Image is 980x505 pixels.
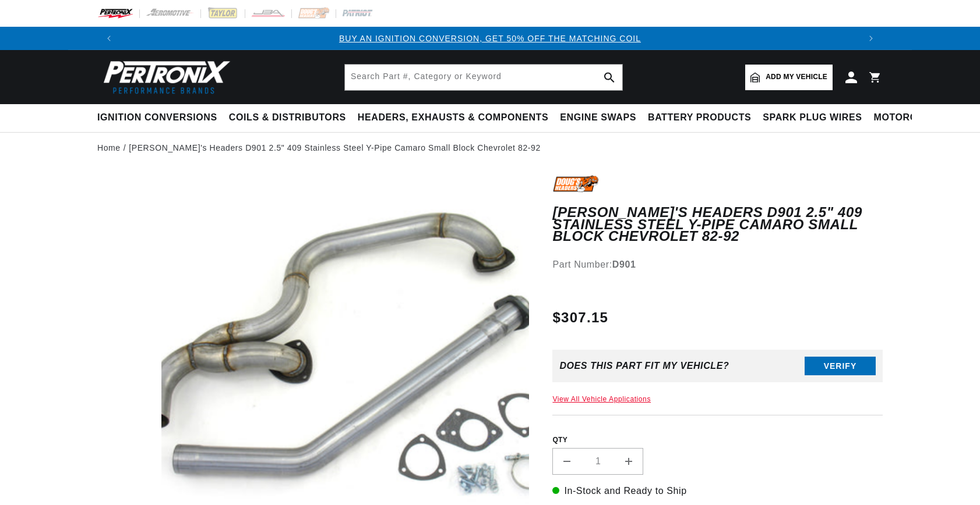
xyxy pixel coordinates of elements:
span: Spark Plug Wires [763,112,862,124]
p: In-Stock and Ready to Ship [552,483,883,499]
h1: [PERSON_NAME]'s Headers D901 2.5" 409 Stainless Steel Y-Pipe Camaro Small Block Chevrolet 82-92 [552,207,883,242]
span: Ignition Conversions [97,112,217,124]
img: Pertronix [97,57,231,97]
button: Translation missing: en.sections.announcements.next_announcement [859,27,883,50]
span: Engine Swaps [560,112,636,124]
label: QTY [552,435,883,445]
span: Headers, Exhausts & Components [358,112,548,124]
summary: Motorcycle [868,104,949,131]
button: Translation missing: en.sections.announcements.previous_announcement [97,27,121,50]
a: View All Vehicle Applications [552,395,651,403]
a: Home [97,141,121,154]
summary: Headers, Exhausts & Components [352,104,554,131]
span: $307.15 [552,307,608,328]
button: Verify [805,357,876,375]
div: Does This part fit My vehicle? [559,361,729,371]
summary: Engine Swaps [554,104,642,131]
summary: Ignition Conversions [97,104,223,131]
summary: Battery Products [642,104,757,131]
button: search button [597,65,622,90]
span: Coils & Distributors [229,112,346,124]
span: Motorcycle [874,112,943,124]
a: [PERSON_NAME]'s Headers D901 2.5" 409 Stainless Steel Y-Pipe Camaro Small Block Chevrolet 82-92 [129,141,541,154]
a: Add my vehicle [745,65,833,90]
strong: D901 [612,259,636,269]
input: Search Part #, Category or Keyword [345,65,622,90]
a: BUY AN IGNITION CONVERSION, GET 50% OFF THE MATCHING COIL [339,34,641,43]
span: Add my vehicle [766,72,827,83]
div: Part Number: [552,257,883,272]
div: 1 of 3 [121,32,859,45]
span: Battery Products [648,112,751,124]
nav: breadcrumbs [97,141,883,154]
slideshow-component: Translation missing: en.sections.announcements.announcement_bar [68,27,912,50]
summary: Coils & Distributors [223,104,352,131]
div: Announcement [121,32,859,45]
summary: Spark Plug Wires [757,104,868,131]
